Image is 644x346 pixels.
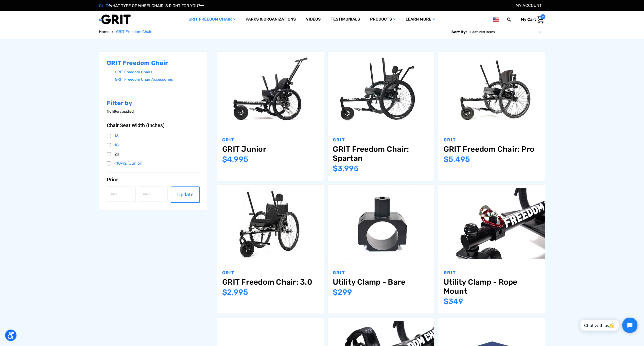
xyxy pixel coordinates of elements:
a: Account [516,3,542,8]
p: GRIT [333,270,429,276]
span: QUIZ: [99,3,109,8]
img: us.png [493,16,499,23]
a: Utility Clamp - Rope Mount,$349.00 [443,278,540,296]
span: $2,995 [222,288,248,297]
a: GRIT Junior,$4,995.00 [217,52,324,129]
a: QUIZ:WHAT TYPE OF WHEELCHAIR IS RIGHT FOR YOU? [99,3,204,8]
a: Home [99,29,109,35]
a: 18 [107,141,200,149]
button: Update [171,186,200,203]
span: 0 [540,14,545,19]
input: Search [509,14,517,25]
a: Utility Clamp - Bare,$299.00 [333,278,429,287]
a: Products [365,11,401,28]
a: GRIT Freedom Chairs [115,68,200,76]
span: Home [99,29,109,34]
a: GRIT Junior,$4,995.00 [222,145,319,154]
a: GRIT Freedom Chair: Spartan,$3,995.00 [328,52,434,129]
img: Utility Clamp - Rope Mount [438,188,545,259]
span: $4,995 [222,155,248,164]
a: Parks & Organizations [240,11,301,28]
a: GRIT Freedom Chair: Pro,$5,495.00 [438,52,545,129]
a: GRIT Freedom Chair Accessories [115,76,200,83]
a: 16 [107,132,200,140]
span: $5,495 [443,155,470,164]
span: My Cart [521,17,536,22]
input: Max. [139,186,168,202]
a: GRIT Freedom Chair: Pro,$5,495.00 [443,145,540,154]
a: GRIT Freedom Chair: Spartan,$3,995.00 [333,145,429,163]
img: GRIT Junior: GRIT Freedom Chair all terrain wheelchair engineered specifically for kids [217,55,324,126]
input: Min. [107,186,136,202]
a: Utility Clamp - Rope Mount,$349.00 [438,185,545,262]
img: Utility Clamp - Bare [328,188,434,259]
a: Learn More [401,11,440,28]
p: GRIT [443,270,540,276]
a: 20 [107,150,200,158]
button: Price [107,177,200,183]
img: GRIT Freedom Chair: 3.0 [217,188,324,259]
span: $349 [443,297,463,306]
span: Price [107,177,118,183]
iframe: Tidio Chat [575,313,642,337]
p: GRIT [222,137,319,143]
img: GRIT All-Terrain Wheelchair and Mobility Equipment [99,14,131,25]
p: GRIT [333,137,429,143]
a: GRIT Freedom Chair: 3.0,$2,995.00 [217,185,324,262]
button: Chair Seat Width (Inches) [107,122,200,128]
img: GRIT Freedom Chair: Spartan [328,55,434,126]
img: GRIT Freedom Chair Pro: the Pro model shown including contoured Invacare Matrx seatback, Spinergy... [438,55,545,126]
a: GRIT Freedom Chair: 3.0,$2,995.00 [222,278,319,287]
a: <10-12 (Junior) [107,160,200,167]
a: GRIT Freedom Chair [183,11,240,28]
span: $3,995 [333,164,359,173]
p: GRIT [222,270,319,276]
a: GRIT Freedom Chair [116,29,152,35]
span: $299 [333,288,352,297]
span: Chair Seat Width (Inches) [107,122,165,128]
a: Videos [301,11,326,28]
h2: Filter by [107,99,200,107]
img: Cart [537,16,544,24]
span: GRIT Freedom Chair [116,29,152,34]
a: Cart with 0 items [517,14,545,25]
a: Testimonials [326,11,365,28]
label: Sort By: [451,28,467,36]
a: Utility Clamp - Bare,$299.00 [328,185,434,262]
p: No filters applied [107,109,200,114]
h2: GRIT Freedom Chair [107,59,200,67]
p: GRIT [443,137,540,143]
